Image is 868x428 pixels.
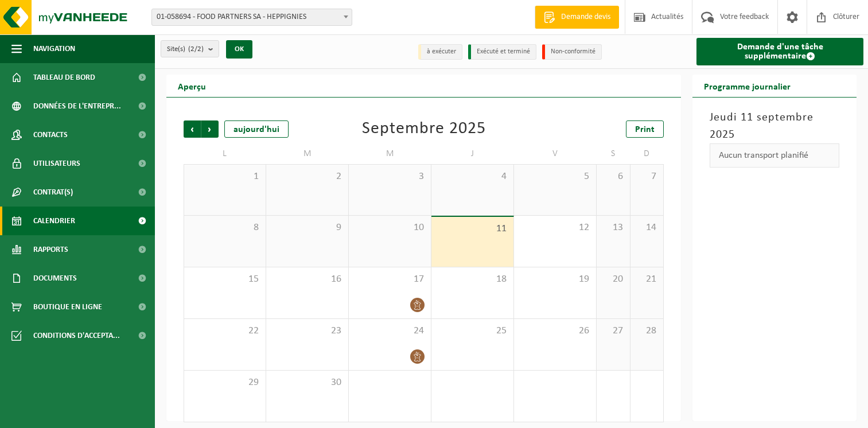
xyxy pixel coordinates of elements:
span: 12 [520,221,590,234]
span: 9 [272,221,342,234]
span: Rapports [33,235,68,264]
span: 3 [355,170,425,183]
span: Calendrier [33,207,75,235]
a: Print [626,120,664,138]
span: 23 [272,325,342,337]
td: S [597,143,630,164]
a: Demande d'une tâche supplémentaire [696,38,863,65]
div: Aucun transport planifié [710,143,839,168]
span: 26 [520,325,590,337]
span: 22 [190,325,260,337]
span: Print [635,125,655,134]
span: 5 [520,170,590,183]
span: Site(s) [167,41,204,58]
li: à exécuter [418,44,462,60]
span: Navigation [33,34,75,63]
span: Suivant [201,120,219,138]
li: Non-conformité [542,44,602,60]
span: 19 [520,273,590,286]
span: 4 [437,170,508,183]
span: 6 [602,170,624,183]
span: Demande devis [558,11,613,23]
span: Conditions d'accepta... [33,321,120,350]
span: 1 [190,170,260,183]
h3: Jeudi 11 septembre 2025 [710,109,839,143]
span: 27 [602,325,624,337]
span: 25 [437,325,508,337]
td: M [349,143,431,164]
button: Site(s)(2/2) [161,40,219,57]
td: V [514,143,597,164]
span: 14 [636,221,658,234]
div: Septembre 2025 [362,120,486,138]
span: Contrat(s) [33,178,73,207]
span: 13 [602,221,624,234]
span: 30 [272,376,342,389]
span: 20 [602,273,624,286]
span: Utilisateurs [33,149,80,178]
span: 17 [355,273,425,286]
td: M [266,143,349,164]
span: 18 [437,273,508,286]
div: aujourd'hui [224,120,289,138]
span: 11 [437,223,508,235]
count: (2/2) [188,45,204,53]
span: Documents [33,264,77,293]
span: 2 [272,170,342,183]
span: Tableau de bord [33,63,95,92]
td: D [630,143,664,164]
span: Précédent [184,120,201,138]
button: OK [226,40,252,59]
td: J [431,143,514,164]
span: Données de l'entrepr... [33,92,121,120]
td: L [184,143,266,164]
span: 8 [190,221,260,234]
span: Contacts [33,120,68,149]
span: 24 [355,325,425,337]
span: 10 [355,221,425,234]
h2: Programme journalier [692,75,802,97]
span: 01-058694 - FOOD PARTNERS SA - HEPPIGNIES [152,9,352,25]
span: 29 [190,376,260,389]
span: 7 [636,170,658,183]
span: 28 [636,325,658,337]
span: 16 [272,273,342,286]
li: Exécuté et terminé [468,44,536,60]
span: 21 [636,273,658,286]
span: 01-058694 - FOOD PARTNERS SA - HEPPIGNIES [151,9,352,26]
span: Boutique en ligne [33,293,102,321]
span: 15 [190,273,260,286]
a: Demande devis [535,6,619,29]
h2: Aperçu [166,75,217,97]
